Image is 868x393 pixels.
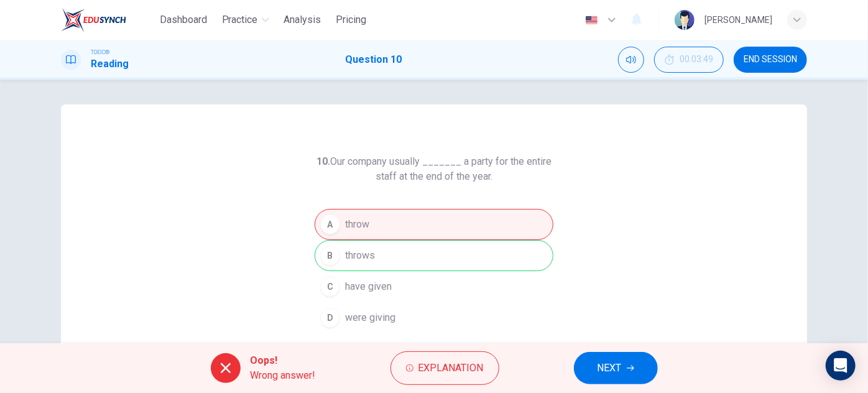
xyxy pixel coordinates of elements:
button: Dashboard [155,9,212,31]
span: Analysis [284,12,321,27]
button: Practice [217,9,274,31]
span: TOEIC® [91,48,109,57]
button: 00:03:49 [654,47,724,73]
img: EduSynch logo [61,7,126,32]
strong: 10. [316,155,330,167]
button: NEXT [574,352,658,384]
div: Hide [654,47,724,73]
span: Wrong answer! [251,368,316,383]
div: Open Intercom Messenger [826,351,856,381]
button: Analysis [279,9,326,31]
h6: Our company usually _______ a party for the entire staff at the end of the year. [315,154,553,184]
img: Profile picture [675,10,695,30]
span: Oops! [251,353,316,368]
span: NEXT [598,359,622,377]
span: Practice [222,12,258,27]
span: Dashboard [160,12,207,27]
span: Explanation [418,359,484,377]
button: Explanation [390,351,499,385]
span: 00:03:49 [680,55,713,65]
h1: Reading [91,57,129,72]
button: END SESSION [734,47,807,73]
img: en [584,16,599,25]
span: END SESSION [744,55,797,65]
h1: Question 10 [345,52,402,67]
a: EduSynch logo [61,7,155,32]
div: Mute [618,47,644,73]
span: Pricing [336,12,367,27]
div: [PERSON_NAME] [704,12,772,27]
button: Pricing [331,9,372,31]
